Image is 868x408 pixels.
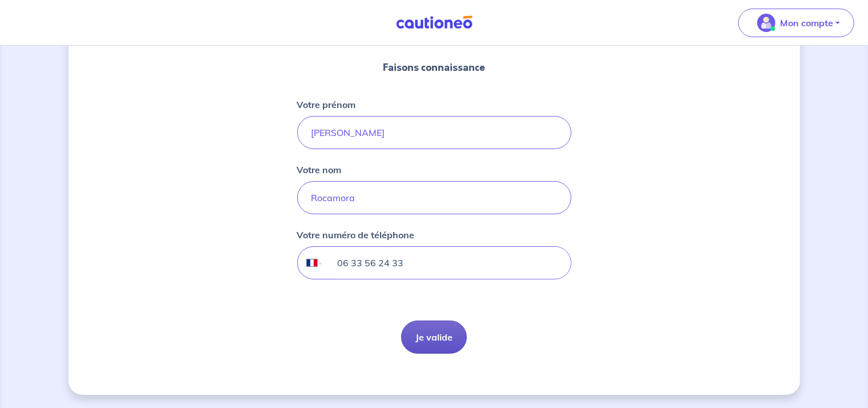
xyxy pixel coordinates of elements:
[391,15,477,30] img: Cautioneo
[297,228,415,242] p: Votre numéro de téléphone
[757,14,775,32] img: illu_account_valid_menu.svg
[738,9,854,37] button: illu_account_valid_menu.svgMon compte
[297,163,342,177] p: Votre nom
[297,181,571,214] input: Doe
[780,16,833,30] p: Mon compte
[401,321,467,354] button: Je valide
[297,116,571,149] input: John
[297,98,356,111] p: Votre prénom
[383,60,485,75] p: Faisons connaissance
[323,247,570,279] input: 06 34 34 34 34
